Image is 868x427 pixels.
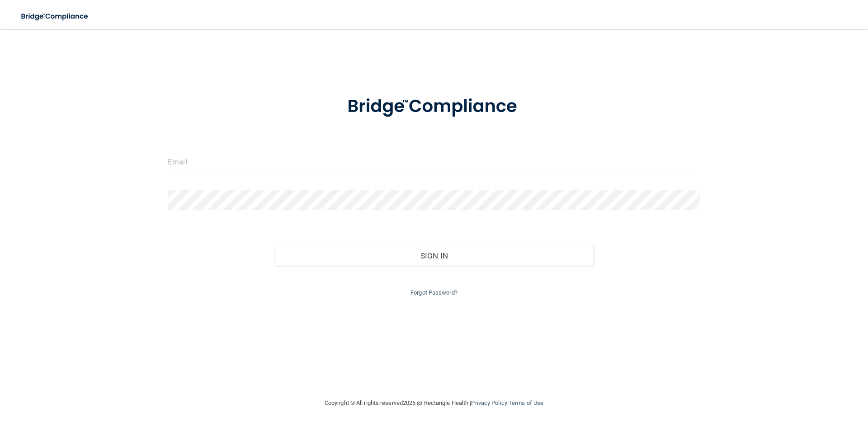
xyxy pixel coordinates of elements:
[274,246,594,266] button: Sign In
[471,399,507,406] a: Privacy Policy
[14,7,97,26] img: bridge_compliance_login_screen.278c3ca4.svg
[168,152,700,172] input: Email
[410,289,458,296] a: Forgot Password?
[509,399,543,406] a: Terms of Use
[269,389,599,418] div: Copyright © All rights reserved 2025 @ Rectangle Health | |
[329,83,539,130] img: bridge_compliance_login_screen.278c3ca4.svg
